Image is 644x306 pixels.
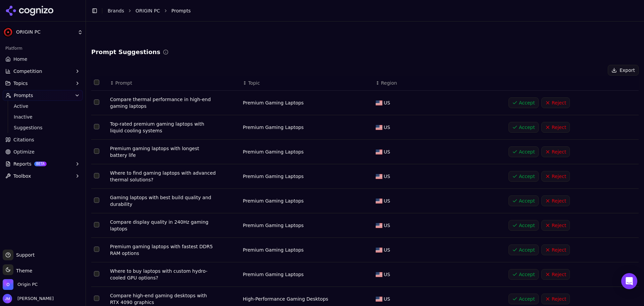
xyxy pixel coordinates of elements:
[243,80,370,86] div: ↕Topic
[3,134,83,145] a: Citations
[3,78,83,89] button: Topics
[508,195,539,206] button: Accept
[3,146,83,157] a: Optimize
[3,54,83,64] a: Home
[14,114,72,120] span: Inactive
[384,296,390,302] span: US
[541,171,570,182] button: Reject
[3,294,12,303] img: Jesse Mak
[3,279,38,290] button: Open organization switcher
[384,124,390,131] span: US
[94,247,99,252] button: Select row 7
[541,245,570,255] button: Reject
[376,149,382,155] img: US flag
[94,222,99,227] button: Select row 6
[110,243,217,257] div: Premium gaming laptops with fastest DDR5 RAM options
[110,170,217,183] div: Where to find gaming laptops with advanced thermal solutions?
[243,124,370,131] div: Premium Gaming Laptops
[3,159,83,169] button: ReportsBETA
[91,47,160,57] h2: Prompt Suggestions
[110,268,217,281] div: Where to buy laptops with custom hydro-cooled GPU options?
[508,269,539,280] button: Accept
[110,219,217,232] div: Compare display quality in 240Hz gaming laptops
[541,122,570,133] button: Reject
[376,100,382,105] img: US flag
[14,92,33,99] span: Prompts
[508,122,539,133] button: Accept
[384,99,390,106] span: US
[376,125,382,130] img: US flag
[94,124,99,129] button: Select row 2
[381,80,397,86] span: Region
[3,90,83,101] button: Prompts
[115,80,132,86] span: Prompt
[136,7,160,14] a: ORIGIN PC
[248,80,260,86] span: Topic
[94,148,99,154] button: Select row 3
[243,173,370,180] div: Premium Gaming Laptops
[376,174,382,179] img: US flag
[13,252,35,258] span: Support
[107,76,240,91] th: Prompt
[94,99,99,105] button: Select row 1
[541,195,570,206] button: Reject
[384,271,390,278] span: US
[3,27,13,38] img: ORIGIN PC
[384,247,390,253] span: US
[384,198,390,204] span: US
[541,269,570,280] button: Reject
[110,96,217,110] div: Compare thermal performance in high-end gaming laptops
[110,145,217,159] div: Premium gaming laptops with longest battery life
[3,171,83,181] button: Toolbox
[13,161,32,167] span: Reports
[376,297,382,302] img: US flag
[376,199,382,204] img: US flag
[13,68,42,75] span: Competition
[541,146,570,157] button: Reject
[11,112,75,122] a: Inactive
[541,220,570,231] button: Reject
[13,80,28,87] span: Topics
[94,296,99,301] button: Select row 9
[17,281,38,288] span: Origin PC
[384,148,390,155] span: US
[240,76,373,91] th: Topic
[384,222,390,229] span: US
[243,271,370,278] div: Premium Gaming Laptops
[13,148,35,155] span: Optimize
[243,222,370,229] div: Premium Gaming Laptops
[94,80,99,85] button: Select all rows
[13,173,31,179] span: Toolbox
[171,7,191,14] span: Prompts
[34,162,47,166] span: BETA
[243,198,370,204] div: Premium Gaming Laptops
[15,296,54,302] span: [PERSON_NAME]
[108,8,124,13] a: Brands
[108,7,625,14] nav: breadcrumb
[608,65,639,76] button: Export
[94,198,99,203] button: Select row 5
[94,173,99,178] button: Select row 4
[376,223,382,228] img: US flag
[243,247,370,253] div: Premium Gaming Laptops
[3,66,83,77] button: Competition
[94,271,99,276] button: Select row 8
[3,279,13,290] img: Origin PC
[508,171,539,182] button: Accept
[508,245,539,255] button: Accept
[508,97,539,108] button: Accept
[3,294,54,303] button: Open user button
[3,43,83,54] div: Platform
[376,272,382,277] img: US flag
[14,103,72,110] span: Active
[13,268,32,273] span: Theme
[541,97,570,108] button: Reject
[508,146,539,157] button: Accept
[243,148,370,155] div: Premium Gaming Laptops
[508,294,539,304] button: Accept
[11,123,75,132] a: Suggestions
[384,173,390,180] span: US
[110,194,217,208] div: Gaming laptops with best build quality and durability
[16,29,75,35] span: ORIGIN PC
[621,273,637,289] div: Open Intercom Messenger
